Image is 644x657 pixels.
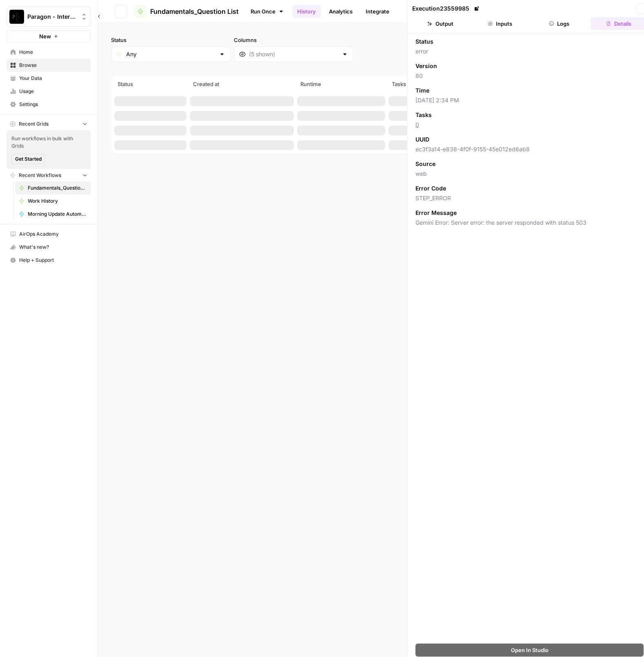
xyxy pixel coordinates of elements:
span: Recent Workflows [19,172,61,179]
span: error [415,47,644,55]
span: Fundamentals_Question List [150,7,239,16]
button: Recent Workflows [7,169,91,181]
a: Your Data [7,72,91,85]
div: What's new? [7,241,91,253]
th: Status [113,76,188,94]
span: Usage [19,88,87,95]
span: Settings [19,101,87,108]
span: Your Data [19,75,87,82]
span: Work History [28,197,87,205]
span: Help + Support [19,257,87,264]
th: Created at [188,76,295,94]
button: Inputs [472,17,528,30]
a: Fundamentals_Question List [134,5,239,18]
input: Any [126,50,215,58]
a: Work History [15,195,91,208]
button: Logs [531,17,588,30]
span: Run workflows in bulk with Grids [11,135,86,150]
span: Version [415,62,437,70]
a: Analytics [324,5,358,18]
button: New [7,30,91,42]
a: Usage [7,85,91,98]
span: STEP_ERROR [415,194,644,202]
span: Home [19,49,87,56]
button: Open In Studio [415,644,644,657]
button: What's new? [7,241,91,254]
span: Error Code [415,184,446,192]
span: Source [415,160,435,168]
a: History [292,5,321,18]
th: Runtime [295,76,387,94]
span: web [415,170,644,178]
button: Output [412,17,469,30]
a: AirOps Academy [7,228,91,241]
a: Browse [7,59,91,72]
a: Settings [7,98,91,111]
button: Workspace: Paragon - Internal Usage [7,7,91,27]
button: Get Started [11,154,45,164]
a: Run Once [245,4,289,18]
span: Tasks [415,111,432,119]
span: Fundamentals_Question List [28,184,87,192]
span: AirOps Academy [19,230,87,238]
span: Open In Studio [511,646,549,654]
div: Execution 23559985 [412,4,481,13]
input: (5 shown) [249,50,338,58]
th: Tasks [387,76,459,94]
a: Integrate [361,5,394,18]
span: Paragon - Internal Usage [27,13,77,21]
span: Browse [19,62,87,69]
label: Status [111,36,231,44]
button: Recent Grids [7,118,91,130]
span: Morning Update Automation [28,210,87,218]
span: Time [415,86,429,95]
span: Get Started [15,155,42,163]
span: Recent Grids [19,120,49,128]
a: Fundamentals_Question List [15,181,91,195]
span: New [39,32,51,40]
a: 0 [415,121,419,128]
span: UUID [415,135,429,144]
label: Columns [234,36,353,44]
span: Gemini Error: Server error: the server responded with status 503 [415,219,644,227]
img: Paragon - Internal Usage Logo [9,9,24,24]
span: [DATE] 2:34 PM [415,96,644,104]
a: Home [7,46,91,59]
button: Help + Support [7,254,91,267]
span: Status [415,38,433,46]
a: Morning Update Automation [15,208,91,221]
span: 80 [415,72,644,80]
span: ec3f3a14-e838-4f0f-9155-45e012ed6ab8 [415,145,644,153]
span: Error Message [415,209,457,217]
